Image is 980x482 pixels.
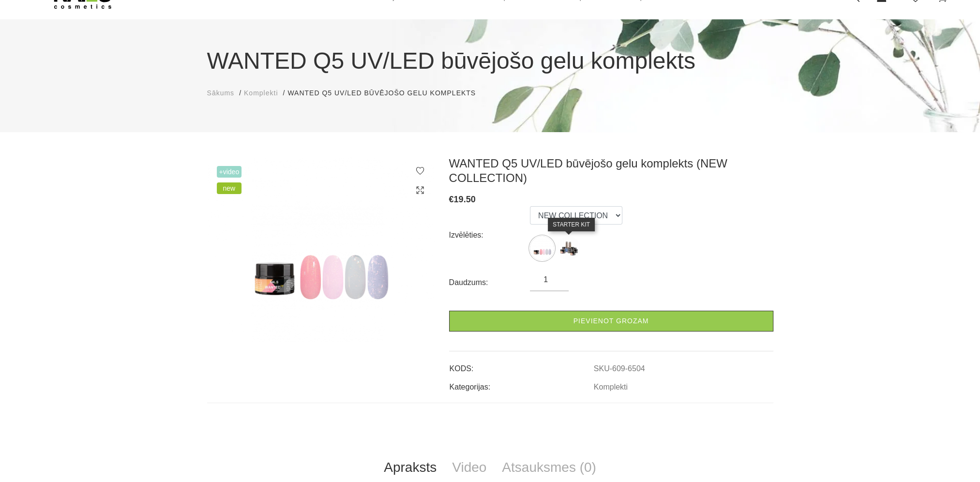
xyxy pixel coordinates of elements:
[449,356,593,375] td: KODS:
[449,375,593,393] td: Kategorijas:
[217,166,242,178] span: +Video
[594,383,628,392] a: Komplekti
[557,236,581,260] img: ...
[449,156,773,185] h3: WANTED Q5 UV/LED būvējošo gelu komplekts (NEW COLLECTION)
[454,195,476,204] span: 19.50
[207,88,235,98] a: Sākums
[207,89,235,97] span: Sākums
[244,88,278,98] a: Komplekti
[287,88,485,98] li: WANTED Q5 UV/LED būvējošo gelu komplekts
[449,227,530,243] div: Izvēlēties:
[594,364,645,373] a: SKU-609-6504
[449,275,530,290] div: Daudzums:
[207,156,435,342] img: WANTED Q5 UV/LED būvējošo gelu komplekts
[217,182,242,194] span: new
[530,236,554,260] img: ...
[207,44,773,78] h1: WANTED Q5 UV/LED būvējošo gelu komplekts
[449,311,773,331] a: Pievienot grozam
[244,89,278,97] span: Komplekti
[449,195,454,204] span: €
